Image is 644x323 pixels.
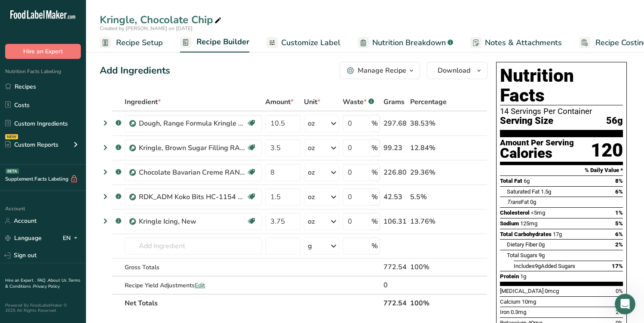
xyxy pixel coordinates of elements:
a: Nutrition Breakdown [358,33,453,52]
span: 1% [615,209,623,216]
span: 1.5g [541,188,551,195]
th: 100% [408,294,448,312]
span: 6% [615,231,623,237]
div: 120 [591,139,623,162]
div: 13.76% [410,216,447,227]
div: Powered By FoodLabelMaker © 2025 All Rights Reserved [5,303,81,313]
span: 5% [615,220,623,227]
div: Add Ingredients [100,64,170,78]
img: Sub Recipe [129,120,136,127]
span: Saturated Fat [507,188,540,195]
div: 12.84% [410,143,447,153]
div: 29.36% [410,167,447,178]
a: Notes & Attachments [470,33,562,52]
span: 8% [615,178,623,184]
span: Unit [304,97,320,107]
a: FAQ . [37,277,48,283]
span: Nutrition Breakdown [372,37,446,49]
div: g [308,241,312,251]
div: 42.53 [383,192,407,202]
a: Customize Label [267,33,340,52]
span: Customize Label [281,37,340,49]
div: Waste [343,97,374,107]
div: oz [308,118,315,129]
a: Privacy Policy [33,283,60,289]
div: 5.5% [410,192,447,202]
span: Sodium [500,220,519,227]
img: Sub Recipe [129,194,136,200]
div: Chocolate Bavarian Creme RANGE, Bear [PERSON_NAME] [139,167,246,178]
span: Edit [195,281,205,289]
span: 2% [615,241,623,248]
span: Grams [383,97,405,107]
i: Trans [507,199,521,205]
span: 0mcg [545,288,559,294]
a: About Us . [48,277,68,283]
div: 99.23 [383,143,407,153]
span: Calcium [500,298,521,305]
div: 38.53% [410,118,447,129]
th: Net Totals [123,294,382,312]
span: Includes Added Sugars [514,263,575,269]
div: Gross Totals [125,263,262,272]
a: Hire an Expert . [5,277,36,283]
span: Download [438,65,470,76]
span: Total Fat [500,178,522,184]
span: 9g [535,263,541,269]
a: Language [5,231,42,246]
span: Ingredient [125,97,161,107]
div: 0 [383,280,407,290]
div: 100% [410,262,447,272]
div: Kringle, Brown Sugar Filling RANGE NTF (ACT) [139,143,246,153]
span: Amount [265,97,294,107]
span: Dietary Fiber [507,241,537,248]
span: Total Carbohydrates [500,231,552,237]
div: 106.31 [383,216,407,227]
div: oz [308,192,315,202]
span: 56g [606,116,623,126]
span: Notes & Attachments [485,37,562,49]
div: Custom Reports [5,140,58,149]
img: Sub Recipe [129,145,136,151]
div: 297.68 [383,118,407,129]
span: Recipe Setup [116,37,163,49]
span: <5mg [531,209,545,216]
div: oz [308,143,315,153]
span: Protein [500,273,519,280]
div: Recipe Yield Adjustments [125,281,262,290]
img: Sub Recipe [129,169,136,176]
iframe: Intercom live chat [615,294,635,314]
span: Created by [PERSON_NAME] on [DATE] [100,25,193,32]
span: 125mg [520,220,537,227]
div: oz [308,216,315,227]
span: 10mg [522,298,536,305]
span: 17% [612,263,623,269]
span: [MEDICAL_DATA] [500,288,543,294]
span: 9g [539,252,545,258]
div: oz [308,167,315,178]
button: Manage Recipe [340,62,420,79]
div: Amount Per Serving [500,139,574,147]
button: Hire an Expert [5,44,81,59]
span: Fat [507,199,529,205]
section: % Daily Value * [500,165,623,175]
span: Recipe Builder [196,36,249,48]
a: Recipe Setup [100,33,163,52]
div: Calories [500,147,574,160]
span: 6% [615,188,623,195]
img: Sub Recipe [129,218,136,225]
span: 17g [553,231,562,237]
span: 0g [530,199,536,205]
div: Kringle, Chocolate Chip [100,12,223,28]
span: 6g [524,178,530,184]
button: Download [427,62,488,79]
div: NEW [5,134,18,139]
div: Dough, Range Formula Kringle NTF Reformulation [139,118,246,129]
span: 0.3mg [511,309,526,315]
span: Iron [500,309,509,315]
div: Manage Recipe [358,65,406,76]
span: 1g [520,273,526,280]
div: EN [63,233,81,243]
div: Kringle Icing, New [139,216,246,227]
th: 772.54 [382,294,408,312]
